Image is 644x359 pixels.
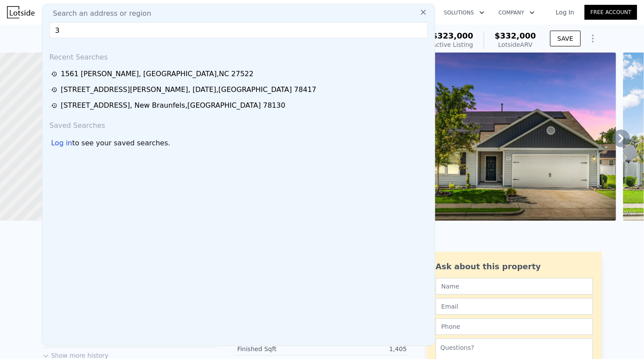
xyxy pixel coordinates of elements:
span: Active Listing [432,41,473,48]
span: to see your saved searches. [72,138,170,148]
input: Name [436,278,593,295]
div: Ask about this property [436,260,593,273]
a: [STREET_ADDRESS], New Braunfels,[GEOGRAPHIC_DATA] 78130 [51,100,429,111]
div: [STREET_ADDRESS][PERSON_NAME] , [DATE] , [GEOGRAPHIC_DATA] 78417 [61,84,316,95]
div: Lotside ARV [495,40,536,49]
button: Company [492,5,542,21]
a: Log In [545,8,585,17]
div: Log in [51,138,72,148]
input: Phone [436,318,593,335]
a: Free Account [585,5,637,20]
a: 1561 [PERSON_NAME], [GEOGRAPHIC_DATA],NC 27522 [51,69,429,79]
input: Enter an address, city, region, neighborhood or zip code [49,22,428,38]
div: Saved Searches [46,113,431,134]
input: Email [436,298,593,315]
div: [STREET_ADDRESS] , New Braunfels , [GEOGRAPHIC_DATA] 78130 [61,100,285,111]
div: Finished Sqft [237,345,322,353]
img: Sale: 143605389 Parcel: 71213480 [400,53,616,221]
div: 1561 [PERSON_NAME] , [GEOGRAPHIC_DATA] , NC 27522 [61,69,253,79]
button: SAVE [550,31,581,46]
img: Lotside [7,6,35,18]
div: 1,405 [322,345,407,353]
span: Search an address or region [46,8,151,19]
span: $332,000 [495,31,536,40]
a: [STREET_ADDRESS][PERSON_NAME], [DATE],[GEOGRAPHIC_DATA] 78417 [51,84,429,95]
button: Solutions [437,5,492,21]
span: $323,000 [432,31,474,40]
div: Recent Searches [46,45,431,66]
button: Show Options [584,30,602,47]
